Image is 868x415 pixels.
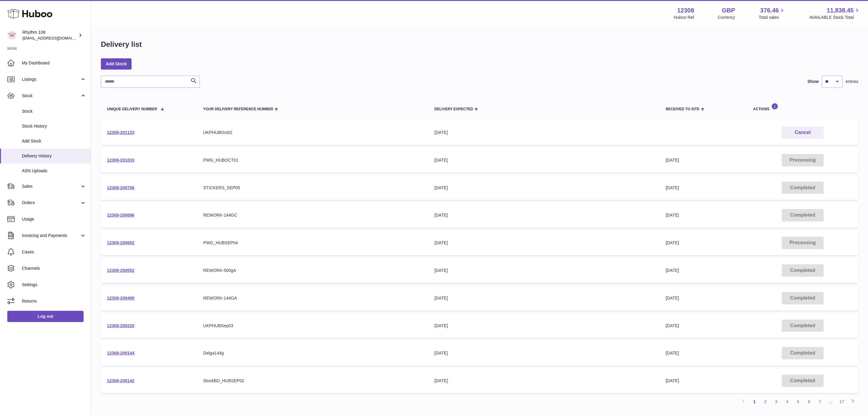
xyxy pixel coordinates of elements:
[434,240,654,246] div: [DATE]
[846,79,858,84] span: entries
[434,268,654,273] div: [DATE]
[203,107,273,111] span: Your Delivery Reference Number
[22,168,86,174] span: ASN Uploads
[22,298,86,304] span: Returns
[718,15,735,20] div: Currency
[825,396,836,407] span: ...
[434,107,473,111] span: Delivery Expected
[753,103,852,111] div: Actions
[793,396,804,407] a: 5
[107,296,134,300] a: 12308-200400
[22,266,86,271] span: Channels
[22,233,80,238] span: Invoicing and Payments
[22,108,86,114] span: Stock
[760,396,771,407] a: 2
[434,157,654,163] div: [DATE]
[107,268,134,273] a: 12308-200552
[749,396,760,407] a: 1
[203,268,422,273] div: REWORK-500gA
[203,185,422,191] div: STICKERS_SEP05
[7,311,84,322] a: Log out
[22,183,80,189] span: Sales
[22,216,86,222] span: Usage
[434,350,654,356] div: [DATE]
[101,58,132,69] a: Add Stock
[666,158,679,163] span: [DATE]
[434,323,654,329] div: [DATE]
[22,36,89,40] span: [EMAIL_ADDRESS][DOMAIN_NAME]
[782,396,793,407] a: 4
[107,351,134,355] a: 12308-200144
[815,396,825,407] a: 7
[782,126,824,139] button: Cancel
[107,240,134,245] a: 12308-200652
[203,295,422,301] div: REWORK-144GA
[771,396,782,407] a: 3
[722,6,735,15] strong: GBP
[101,39,142,49] h1: Delivery list
[759,6,786,20] a: 376.46 Total sales
[107,158,134,163] a: 12308-201033
[22,93,80,99] span: Stock
[22,77,80,82] span: Listings
[22,200,80,206] span: Orders
[22,29,77,41] div: Rhythm 108
[107,185,134,190] a: 12308-200706
[809,15,861,20] span: AVAILABLE Stock Total
[107,323,134,328] a: 12308-200220
[760,6,779,15] span: 376.46
[434,295,654,301] div: [DATE]
[434,185,654,191] div: [DATE]
[666,351,679,355] span: [DATE]
[666,268,679,273] span: [DATE]
[203,240,422,246] div: PWG_HUBSEP04
[827,6,854,15] span: 11,838.45
[434,378,654,384] div: [DATE]
[674,15,694,20] div: Huboo Ref
[203,350,422,356] div: Delga144g
[203,130,422,135] div: UKPHUBOct02
[804,396,815,407] a: 6
[203,323,422,329] div: UKPHUBSep03
[836,396,847,407] a: 17
[22,249,86,255] span: Cases
[759,15,786,20] span: Total sales
[677,6,694,15] strong: 12308
[809,6,861,20] a: 11,838.45 AVAILABLE Stock Total
[666,296,679,300] span: [DATE]
[107,107,157,111] span: Unique Delivery Number
[203,157,422,163] div: PWG_HUBOCT01
[666,240,679,245] span: [DATE]
[808,79,819,84] label: Show
[22,60,86,66] span: My Dashboard
[666,107,699,111] span: Received to Site
[107,378,134,383] a: 12308-200142
[7,31,16,40] img: orders@rhythm108.com
[22,138,86,144] span: Add Stock
[666,323,679,328] span: [DATE]
[434,130,654,135] div: [DATE]
[107,130,134,135] a: 12308-201123
[666,185,679,190] span: [DATE]
[203,212,422,218] div: REWORK-144GC
[666,213,679,218] span: [DATE]
[434,212,654,218] div: [DATE]
[22,282,86,288] span: Settings
[107,213,134,218] a: 12308-200696
[22,123,86,129] span: Stock History
[22,153,86,159] span: Delivery History
[203,378,422,384] div: StockBD_HUBSEP02
[666,378,679,383] span: [DATE]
